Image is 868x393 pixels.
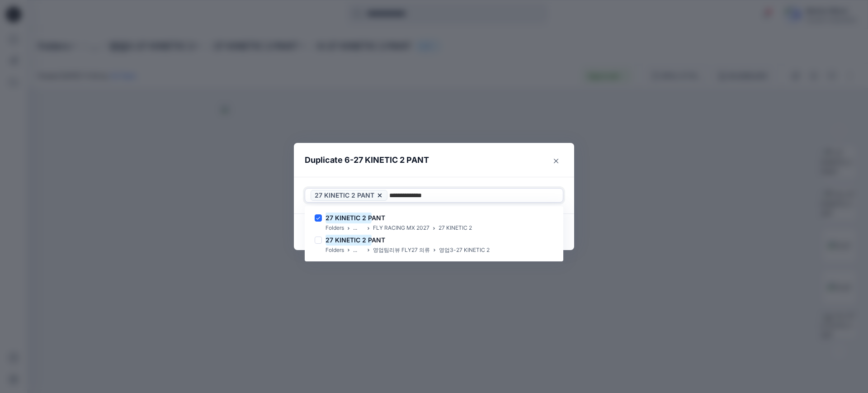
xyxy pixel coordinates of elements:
p: FLY RACING MX 2027 [373,223,429,233]
p: Folders [325,223,344,233]
p: Folders [325,246,344,255]
span: 27 KINETIC 2 PANT [315,190,374,201]
p: 27 KINETIC 2 [439,223,472,233]
mark: 27 KINETIC 2 P [325,212,372,224]
span: ANT [372,236,385,244]
p: Duplicate 6-27 KINETIC 2 PANT [305,154,429,166]
p: ... [353,246,364,255]
p: 영업팀리뷰 FLY27 의류 [373,246,430,255]
mark: 27 KINETIC 2 P [325,234,372,246]
p: 영업3-27 KINETIC 2 [439,246,490,255]
span: ANT [372,214,385,222]
button: Close [549,154,563,168]
p: ... [353,223,364,233]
